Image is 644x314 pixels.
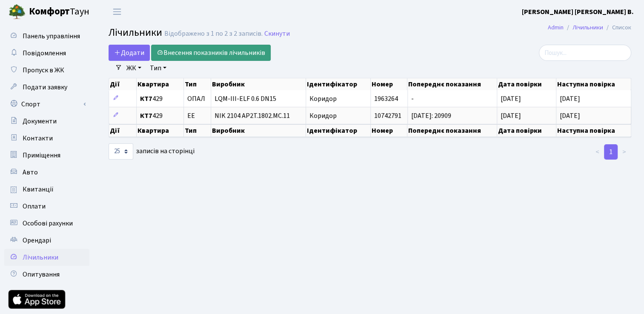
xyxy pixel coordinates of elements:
span: - [411,94,414,103]
nav: breadcrumb [535,19,644,37]
input: Пошук... [539,45,631,61]
a: Лічильники [572,23,603,32]
button: Переключити навігацію [106,5,128,19]
span: Лічильники [109,25,162,40]
th: Тип [184,78,211,90]
span: [DATE] [501,111,521,120]
span: Коридор [309,111,337,120]
span: Опитування [23,270,60,279]
span: [DATE] [560,94,580,103]
span: 429 [140,112,180,119]
a: ЖК [123,61,145,75]
th: Квартира [137,124,184,137]
span: Таун [29,5,89,19]
a: Квитанції [4,181,89,198]
span: ОПАЛ [187,95,205,102]
span: Орендарі [23,236,51,245]
span: LQM-III-ELF 0.6 DN15 [215,95,302,102]
li: Список [603,23,631,32]
span: Квитанції [23,185,54,194]
span: 429 [140,95,180,102]
label: записів на сторінці [109,143,195,160]
a: Внесення показників лічильників [151,45,271,61]
span: Подати заявку [23,83,67,92]
img: logo.png [9,3,26,20]
span: Панель управління [23,31,80,41]
a: 1 [604,144,618,160]
span: 1963264 [374,94,398,103]
a: Додати [109,45,150,61]
a: Орендарі [4,232,89,249]
th: Ідентифікатор [306,78,371,90]
a: Admin [548,23,564,32]
span: Додати [114,48,144,57]
th: Наступна повірка [556,78,631,90]
span: [DATE]: 20909 [411,111,451,120]
span: Коридор [309,94,337,103]
span: [DATE] [501,94,521,103]
a: [PERSON_NAME] [PERSON_NAME] В. [522,7,634,17]
th: Квартира [137,78,184,90]
b: [PERSON_NAME] [PERSON_NAME] В. [522,7,634,17]
a: Лічильники [4,249,89,266]
span: 10742791 [374,111,401,120]
span: Авто [23,168,38,177]
span: ЕЕ [187,112,195,119]
span: Приміщення [23,151,60,160]
a: Тип [146,61,170,75]
span: Документи [23,117,57,126]
span: Повідомлення [23,49,66,58]
a: Скинути [264,30,290,38]
th: Дата повірки [497,124,556,137]
th: Виробник [211,124,306,137]
th: Номер [371,124,408,137]
th: Тип [184,124,211,137]
a: Приміщення [4,147,89,164]
th: Номер [371,78,408,90]
a: Особові рахунки [4,215,89,232]
span: Особові рахунки [23,219,73,228]
b: Комфорт [29,5,70,18]
a: Авто [4,164,89,181]
a: Опитування [4,266,89,283]
a: Панель управління [4,28,89,45]
th: Ідентифікатор [306,124,371,137]
a: Пропуск в ЖК [4,62,89,79]
span: Лічильники [23,253,58,262]
th: Попереднє показання [407,124,497,137]
div: Відображено з 1 по 2 з 2 записів. [164,30,263,38]
th: Наступна повірка [556,124,631,137]
th: Попереднє показання [407,78,497,90]
b: КТ7 [140,111,152,120]
span: Пропуск в ЖК [23,66,64,75]
a: Оплати [4,198,89,215]
a: Контакти [4,130,89,147]
select: записів на сторінці [109,143,133,160]
b: КТ7 [140,94,152,103]
span: Оплати [23,202,46,211]
th: Дії [109,78,137,90]
a: Спорт [4,96,89,113]
span: Контакти [23,134,53,143]
a: Подати заявку [4,79,89,96]
th: Виробник [211,78,306,90]
th: Дата повірки [497,78,556,90]
a: Документи [4,113,89,130]
th: Дії [109,124,137,137]
span: [DATE] [560,111,580,120]
a: Повідомлення [4,45,89,62]
span: NIK 2104 AP2T.1802.МС.11 [215,112,302,119]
